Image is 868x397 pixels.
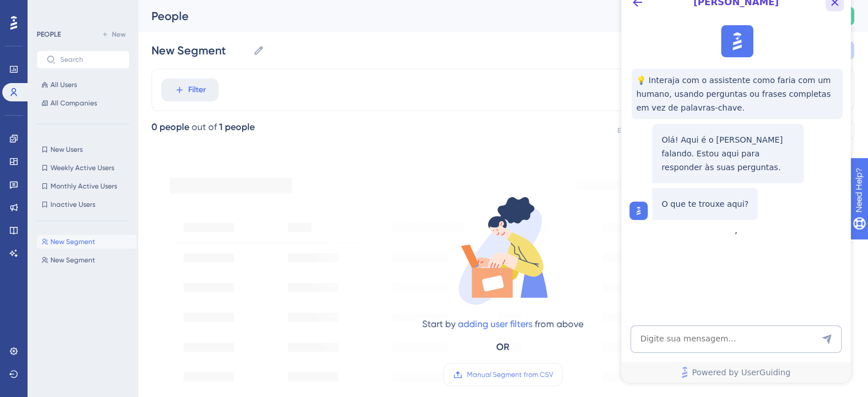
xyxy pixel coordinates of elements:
button: Export CSV [606,121,664,140]
a: adding user filters [458,319,532,329]
div: OR [496,340,509,354]
input: Segment Name [151,42,248,58]
div: 0 people [151,120,189,134]
span: Filter [188,83,206,97]
span: Export CSV [617,126,653,135]
span: Manual Segment from CSV [467,370,553,379]
div: out of [192,120,217,134]
span: Need Help? [27,3,72,17]
button: Filter [161,78,219,101]
div: People [151,8,757,24]
div: Start by from above [422,317,583,331]
div: 1 people [219,120,255,134]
